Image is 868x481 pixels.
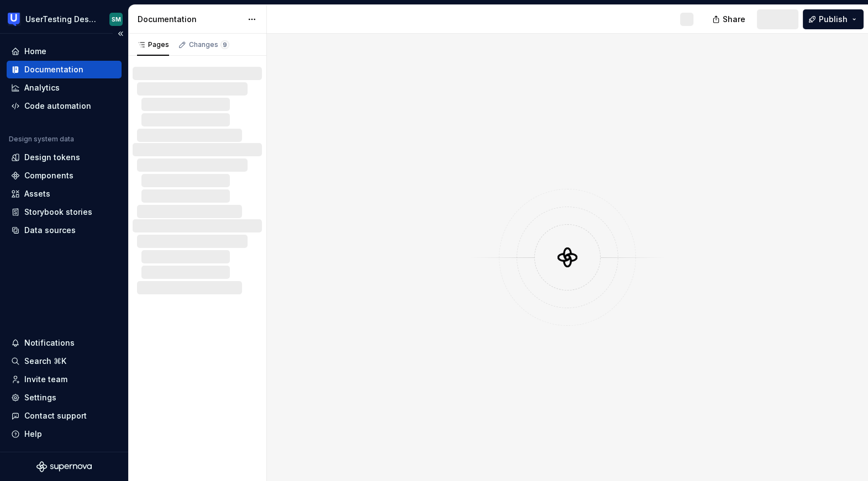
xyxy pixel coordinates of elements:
[24,64,83,75] div: Documentation
[7,203,122,221] a: Storybook stories
[7,61,122,78] a: Documentation
[7,371,122,388] a: Invite team
[7,389,122,406] a: Settings
[24,337,75,348] div: Notifications
[2,7,126,31] button: UserTesting Design SystemSM
[7,352,122,370] button: Search ⌘K
[7,97,122,115] a: Code automation
[24,410,87,421] div: Contact support
[707,9,753,29] button: Share
[113,26,128,41] button: Collapse sidebar
[24,46,46,57] div: Home
[8,13,21,26] img: 41adf70f-fc1c-4662-8e2d-d2ab9c673b1b.png
[24,225,76,236] div: Data sources
[24,170,73,181] div: Components
[24,356,66,367] div: Search ⌘K
[138,14,242,25] div: Documentation
[189,40,229,49] div: Changes
[7,149,122,166] a: Design tokens
[24,101,91,112] div: Code automation
[7,79,122,97] a: Analytics
[24,207,92,218] div: Storybook stories
[7,221,122,239] a: Data sources
[7,185,122,203] a: Assets
[24,374,67,385] div: Invite team
[24,429,42,440] div: Help
[24,188,50,199] div: Assets
[7,167,122,184] a: Components
[819,14,848,25] span: Publish
[803,9,864,29] button: Publish
[7,43,122,60] a: Home
[24,392,56,403] div: Settings
[723,14,745,25] span: Share
[112,15,121,24] div: SM
[9,135,74,144] div: Design system data
[7,425,122,443] button: Help
[36,461,92,472] svg: Supernova Logo
[137,40,169,49] div: Pages
[24,152,80,163] div: Design tokens
[7,407,122,425] button: Contact support
[25,14,96,25] div: UserTesting Design System
[7,334,122,352] button: Notifications
[220,40,229,49] span: 9
[24,82,60,93] div: Analytics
